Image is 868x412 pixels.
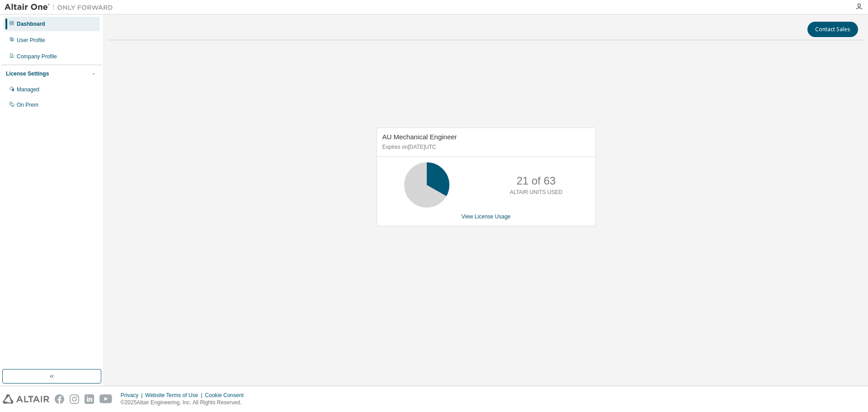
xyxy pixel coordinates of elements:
[121,399,249,407] p: © 2025 Altair Engineering, Inc. All Rights Reserved.
[85,394,94,404] img: linkedin.svg
[17,86,39,93] div: Managed
[205,392,249,399] div: Cookie Consent
[17,37,45,44] div: User Profile
[516,173,556,189] p: 21 of 63
[807,22,858,37] button: Contact Sales
[99,394,113,404] img: youtube.svg
[382,143,588,151] p: Expires on [DATE] UTC
[121,392,145,399] div: Privacy
[6,70,49,77] div: License Settings
[17,20,45,28] div: Dashboard
[5,3,118,12] img: Altair One
[17,53,57,60] div: Company Profile
[55,394,64,404] img: facebook.svg
[382,133,457,141] span: AU Mechanical Engineer
[462,213,511,220] a: View License Usage
[145,392,205,399] div: Website Terms of Use
[17,101,38,109] div: On Prem
[3,394,49,404] img: altair_logo.svg
[510,189,562,196] p: ALTAIR UNITS USED
[70,394,79,404] img: instagram.svg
